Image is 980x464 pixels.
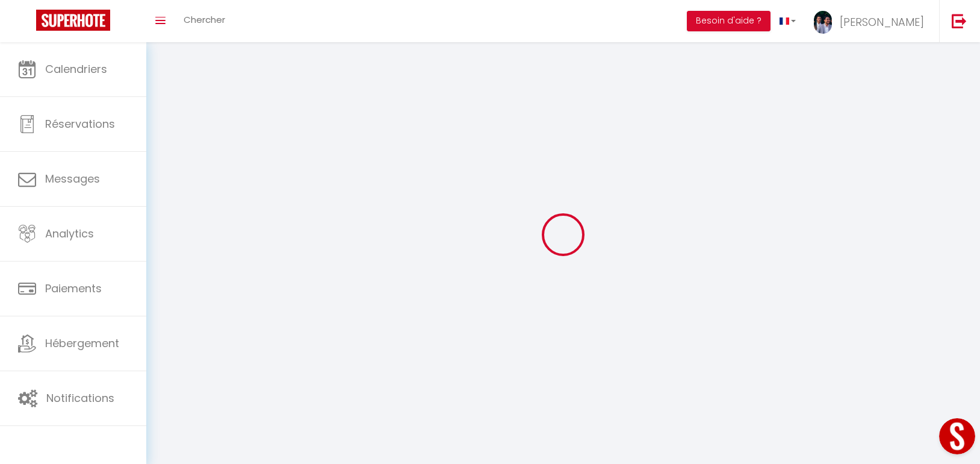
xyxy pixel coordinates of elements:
span: Notifications [46,390,114,406]
img: Super Booking [36,10,110,31]
span: Paiements [45,281,102,296]
iframe: LiveChat chat widget [929,413,980,464]
button: Besoin d'aide ? [687,11,771,31]
img: ... [814,11,832,34]
span: Réservations [45,116,115,131]
span: [PERSON_NAME] [840,14,924,30]
span: Calendriers [45,61,107,77]
span: Messages [45,171,100,186]
span: Analytics [45,226,94,241]
span: Hébergement [45,336,119,351]
span: Chercher [184,13,225,26]
img: logout [952,13,967,28]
